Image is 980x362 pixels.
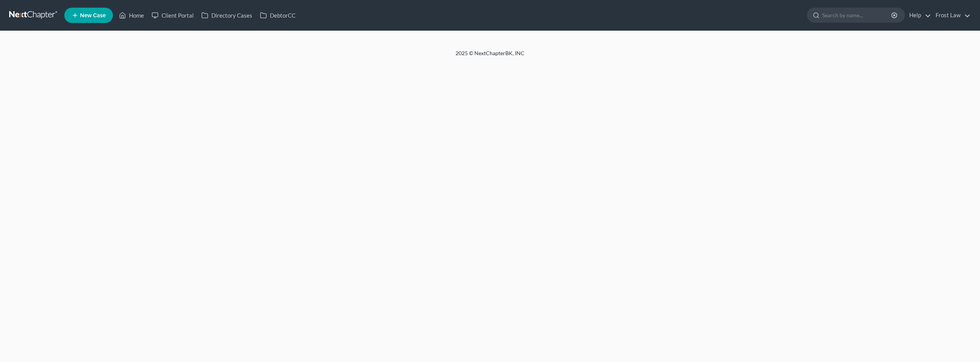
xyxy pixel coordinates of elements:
span: New Case [80,13,106,18]
input: Search by name... [822,8,892,22]
a: Client Portal [148,8,198,22]
a: Home [115,8,148,22]
a: DebtorCC [256,8,299,22]
div: 2025 © NextChapterBK, INC [272,49,708,63]
a: Directory Cases [198,8,256,22]
a: Help [905,8,931,22]
a: Frost Law [932,8,970,22]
